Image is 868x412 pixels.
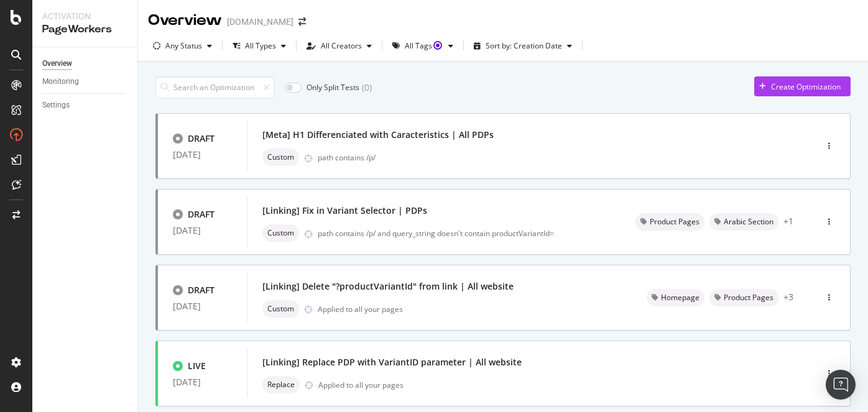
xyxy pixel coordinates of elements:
div: neutral label [709,289,778,306]
span: Product Pages [650,218,699,226]
div: Only Split Tests [307,82,359,93]
a: Overview [42,57,129,70]
div: [DATE] [173,150,232,160]
div: neutral label [709,213,778,231]
div: Monitoring [42,75,79,88]
button: All Creators [302,36,377,56]
div: Create Optimization [771,81,841,92]
div: LIVE [188,360,206,372]
div: DRAFT [188,132,215,145]
input: Search an Optimization [155,76,275,98]
div: + 1 [783,215,793,227]
div: [Linking] Replace PDP with VariantID parameter | All website [262,356,522,369]
div: path contains /p/ [318,152,764,163]
a: Settings [42,99,129,112]
button: Any Status [148,36,217,56]
span: Custom [267,305,294,313]
div: All Tags [405,42,443,50]
div: arrow-right-arrow-left [298,17,306,26]
div: Applied to all your pages [318,380,404,390]
span: Custom [267,153,294,161]
div: neutral label [262,149,299,166]
div: ( 0 ) [362,81,372,94]
div: Applied to all your pages [318,304,403,314]
div: DRAFT [188,208,215,221]
span: Arabic Section [724,218,773,226]
span: Homepage [661,294,699,301]
div: Any Status [165,42,202,50]
div: neutral label [262,300,299,318]
button: Sort by: Creation Date [469,36,577,56]
button: All Types [228,36,291,56]
a: Monitoring [42,75,129,88]
div: Settings [42,99,70,112]
div: [DATE] [173,226,232,236]
div: PageWorkers [42,22,127,37]
div: All Types [245,42,276,50]
div: [DOMAIN_NAME] [227,16,293,28]
span: Replace [267,381,295,388]
div: neutral label [647,289,704,306]
div: Activation [42,10,127,22]
div: neutral label [635,213,704,231]
div: [Linking] Delete "?productVariantId" from link | All website [262,280,514,293]
div: neutral label [262,376,300,393]
div: [DATE] [173,301,232,311]
div: Overview [148,10,222,31]
span: Product Pages [724,294,773,301]
span: Custom [267,229,294,237]
div: + 3 [783,291,793,303]
div: [DATE] [173,377,232,387]
div: Open Intercom Messenger [826,370,856,400]
div: neutral label [262,224,299,242]
div: Overview [42,57,72,70]
button: All TagsTooltip anchor [387,36,458,56]
div: path contains /p/ and query_string doesn't contain productVariantId= [318,228,606,239]
div: All Creators [321,42,362,50]
div: DRAFT [188,284,215,296]
div: [Linking] Fix in Variant Selector | PDPs [262,204,427,217]
div: Sort by: Creation Date [486,42,562,50]
button: Create Optimization [754,76,851,96]
div: Tooltip anchor [432,40,443,51]
div: [Meta] H1 Differenciated with Caracteristics | All PDPs [262,129,494,141]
